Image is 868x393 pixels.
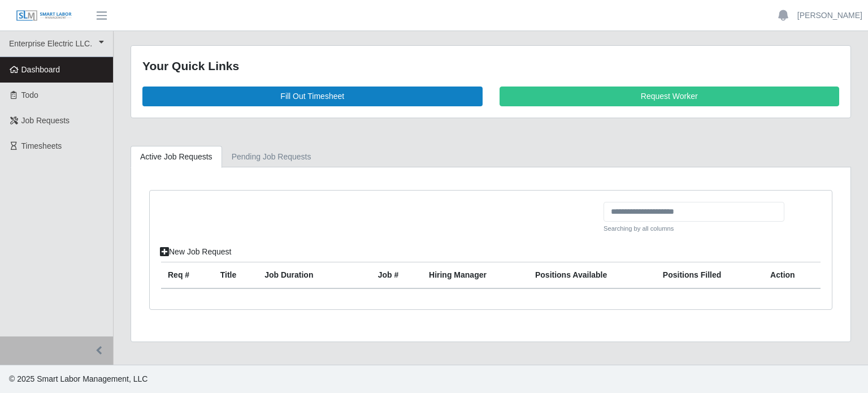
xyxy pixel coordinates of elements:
[142,57,839,75] div: Your Quick Links
[797,10,862,21] a: [PERSON_NAME]
[422,262,528,289] th: Hiring Manager
[763,262,821,289] th: Action
[222,146,321,168] a: Pending Job Requests
[371,262,422,289] th: Job #
[153,242,239,262] a: New Job Request
[9,374,147,383] span: © 2025 Smart Labor Management, LLC
[21,65,60,74] span: Dashboard
[161,262,214,289] th: Req #
[214,262,258,289] th: Title
[604,224,784,234] small: Searching by all columns
[656,262,763,289] th: Positions Filled
[500,87,840,106] a: Request Worker
[142,87,483,106] a: Fill Out Timesheet
[131,146,222,168] a: Active Job Requests
[16,10,72,22] img: SLM Logo
[21,90,38,100] span: Todo
[21,141,62,150] span: Timesheets
[21,116,70,125] span: Job Requests
[528,262,656,289] th: Positions Available
[258,262,351,289] th: Job Duration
